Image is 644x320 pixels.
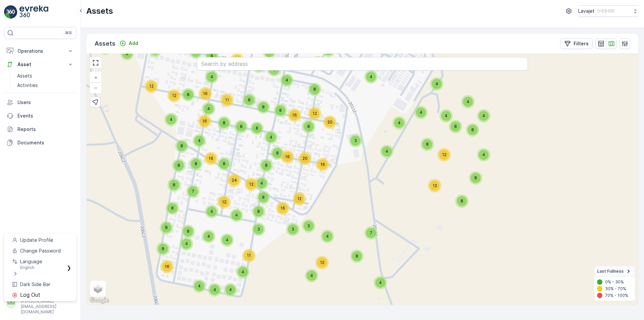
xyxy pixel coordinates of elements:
[197,57,528,71] input: Search by address
[65,30,72,36] p: ⌘B
[224,283,237,296] div: 4
[126,51,128,56] span: 8
[280,205,285,211] span: 16
[166,201,179,215] div: 8
[286,223,300,236] div: 3
[297,196,302,201] span: 12
[435,81,438,86] span: 4
[226,237,228,242] span: 4
[392,116,406,130] div: 4
[370,230,372,235] span: 7
[195,161,197,166] span: 8
[198,138,201,143] span: 4
[461,95,475,108] div: 4
[374,276,387,289] div: 4
[4,58,76,71] button: Asset
[177,163,180,168] span: 8
[250,122,264,135] div: 8
[271,146,284,160] div: 8
[232,178,237,183] span: 24
[210,53,213,58] span: 4
[245,178,258,191] div: 12
[173,182,175,187] span: 8
[91,58,101,68] a: View Fullscreen
[240,124,243,129] span: 8
[227,174,241,187] div: 24
[213,287,216,292] span: 4
[461,198,463,203] span: 8
[4,109,76,123] a: Events
[578,8,595,14] p: Lavajet
[578,5,639,17] button: Lavajet(+03:00)
[189,45,203,59] div: 4
[4,233,76,301] ul: Menu
[257,191,270,204] div: 8
[223,161,225,166] span: 8
[162,246,164,251] span: 8
[172,93,176,98] span: 12
[257,100,270,114] div: 8
[428,179,441,192] div: 12
[225,97,229,102] span: 11
[285,154,290,159] span: 16
[364,226,378,240] div: 7
[273,67,275,72] span: 4
[298,152,312,165] div: 20
[467,99,469,104] span: 4
[14,71,76,81] a: Assets
[193,279,206,293] div: 4
[86,6,113,16] p: Assets
[193,134,206,147] div: 4
[95,39,115,48] p: Assets
[192,189,194,194] span: 7
[370,74,372,79] span: 4
[88,296,110,305] img: Google
[364,70,378,84] div: 4
[354,138,357,143] span: 3
[285,78,288,83] span: 4
[255,177,268,190] div: 4
[320,162,325,167] span: 16
[241,269,244,274] span: 4
[160,260,174,273] div: 16
[264,131,278,144] div: 4
[234,120,248,133] div: 8
[398,120,400,125] span: 4
[279,108,282,113] span: 8
[175,139,189,153] div: 8
[477,109,490,123] div: 4
[303,156,308,161] span: 20
[316,158,329,171] div: 16
[256,126,258,131] span: 8
[4,96,76,109] a: Users
[311,56,325,70] div: 4
[313,87,316,92] span: 8
[247,253,251,258] span: 11
[217,116,231,130] div: 8
[326,234,329,239] span: 4
[469,171,482,185] div: 8
[252,59,265,73] div: 4
[262,104,265,109] span: 8
[20,265,42,270] span: English
[205,70,218,84] div: 4
[17,48,63,54] p: Operations
[267,63,281,77] div: 4
[167,178,181,192] div: 8
[308,83,321,96] div: 8
[167,89,181,102] div: 12
[315,256,329,269] div: 12
[220,233,234,247] div: 4
[20,237,53,243] span: Update Profile
[265,163,268,168] span: 8
[4,136,76,149] a: Documents
[477,148,490,162] div: 4
[207,234,210,239] span: 4
[249,182,254,187] span: 12
[181,88,195,101] div: 8
[466,123,479,137] div: 8
[308,107,321,120] div: 12
[149,84,154,89] span: 12
[442,152,446,157] span: 12
[204,152,218,165] div: 16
